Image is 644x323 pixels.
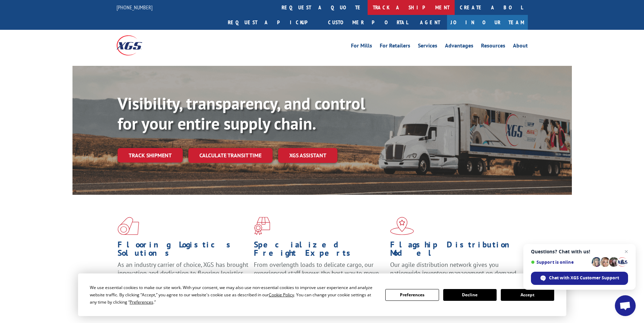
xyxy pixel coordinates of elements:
a: Agent [413,15,447,30]
span: Support is online [531,260,589,265]
a: Advantages [445,43,473,51]
b: Visibility, transparency, and control for your entire supply chain. [118,93,365,134]
a: XGS ASSISTANT [278,148,337,163]
a: Request a pickup [223,15,323,30]
span: Cookie Policy [269,292,294,298]
h1: Flooring Logistics Solutions [118,241,249,261]
span: Preferences [130,299,153,305]
h1: Flagship Distribution Model [390,241,521,261]
a: Services [418,43,437,51]
a: About [513,43,528,51]
button: Preferences [385,289,439,301]
a: For Retailers [380,43,410,51]
div: Chat with XGS Customer Support [531,272,628,285]
span: Our agile distribution network gives you nationwide inventory management on demand. [390,261,518,277]
a: For Mills [351,43,372,51]
div: Cookie Consent Prompt [78,273,566,316]
button: Accept [501,289,554,301]
a: [PHONE_NUMBER] [117,4,153,11]
img: xgs-icon-flagship-distribution-model-red [390,217,414,235]
div: We use essential cookies to make our site work. With your consent, we may also use non-essential ... [90,284,377,306]
h1: Specialized Freight Experts [254,241,385,261]
a: Calculate transit time [188,148,273,163]
a: Customer Portal [323,15,413,30]
span: As an industry carrier of choice, XGS has brought innovation and dedication to flooring logistics... [118,261,248,285]
div: Open chat [615,295,636,316]
span: Close chat [622,247,630,256]
img: xgs-icon-focused-on-flooring-red [254,217,270,235]
button: Decline [443,289,497,301]
span: Questions? Chat with us! [531,249,628,254]
p: From overlength loads to delicate cargo, our experienced staff knows the best way to move your fr... [254,261,385,291]
a: Resources [481,43,505,51]
img: xgs-icon-total-supply-chain-intelligence-red [118,217,139,235]
span: Chat with XGS Customer Support [549,275,619,281]
a: Join Our Team [447,15,528,30]
a: Track shipment [118,148,183,163]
